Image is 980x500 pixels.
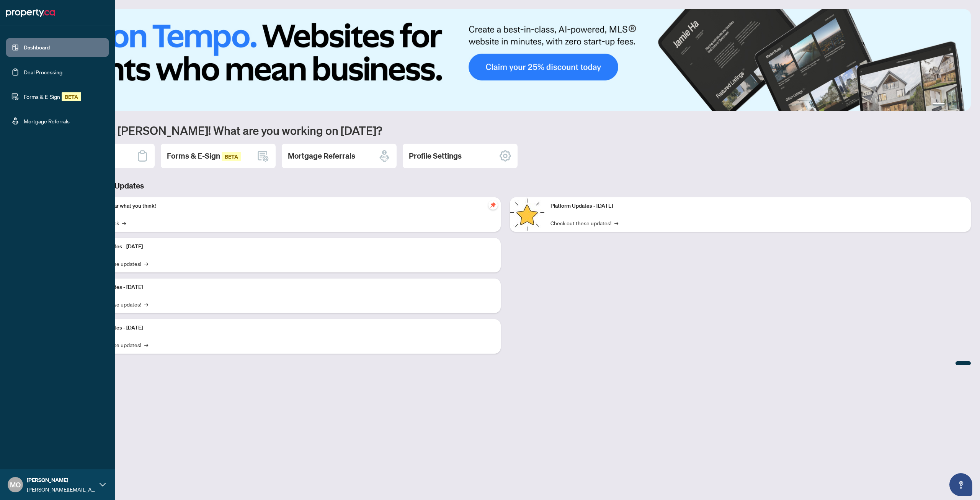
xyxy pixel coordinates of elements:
[488,200,498,210] span: pushpin
[27,476,96,484] span: [PERSON_NAME]
[954,103,957,106] button: 3
[960,103,963,106] button: 4
[27,485,96,493] span: [PERSON_NAME][EMAIL_ADDRESS][PERSON_NAME][DOMAIN_NAME]
[24,44,50,51] a: Dashboard
[144,341,148,349] span: →
[24,69,62,75] a: Deal Processing
[40,123,971,138] h1: Welcome back [PERSON_NAME]! What are you working on [DATE]?
[222,152,241,161] span: BETA
[24,118,70,125] a: Mortgage Referrals
[122,219,126,227] span: →
[167,151,241,161] span: Forms & E-Sign
[80,324,495,332] p: Platform Updates - [DATE]
[40,9,971,111] img: Slide 0
[614,219,618,227] span: →
[933,103,945,106] button: 1
[144,300,148,308] span: →
[40,180,971,191] h3: Brokerage & Industry Updates
[949,473,972,496] button: Open asap
[288,151,355,161] h2: Mortgage Referrals
[550,202,965,210] p: Platform Updates - [DATE]
[80,202,495,210] p: We want to hear what you think!
[144,259,148,268] span: →
[409,151,462,161] h2: Profile Settings
[948,103,951,106] button: 2
[10,479,21,490] span: MO
[6,7,55,19] img: logo
[510,197,544,232] img: Platform Updates - June 23, 2025
[24,93,81,100] a: Forms & E-SignBETA
[80,283,495,292] p: Platform Updates - [DATE]
[550,219,618,227] a: Check out these updates!→
[80,243,495,251] p: Platform Updates - [DATE]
